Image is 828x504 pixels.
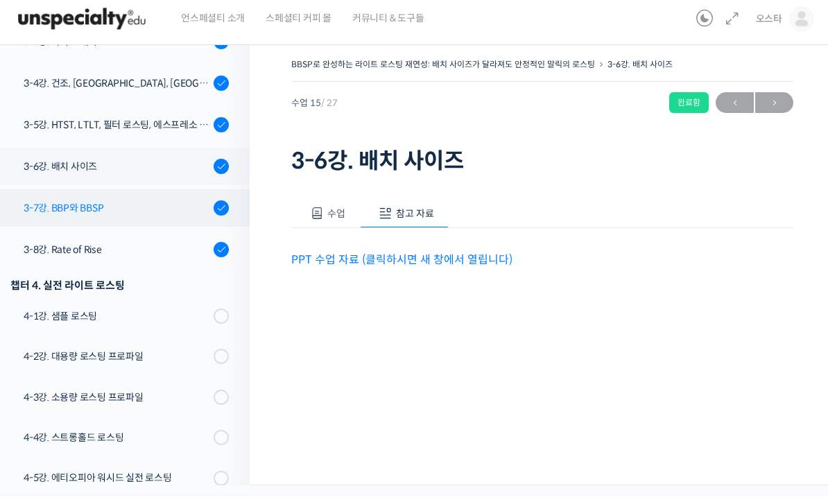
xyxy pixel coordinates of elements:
[24,356,209,372] div: 4-2강. 대용량 로스팅 프로파일
[327,215,345,227] span: 수업
[214,410,231,421] span: 설정
[716,101,754,120] span: ←
[669,100,709,121] div: 완료함
[24,83,209,98] div: 3-4강. 건조, [GEOGRAPHIC_DATA], [GEOGRAPHIC_DATA] 구간의 화력 분배
[24,208,209,223] div: 3-7강. BBP와 BBSP
[321,105,338,116] span: / 27
[10,284,229,302] div: 챕터 4. 실전 라이트 로스팅
[755,100,793,121] a: 다음→
[756,20,782,33] span: 오스타
[127,410,144,422] span: 대화
[607,67,673,77] a: 3-6강. 배치 사이즈
[24,250,209,265] div: 3-8강. Rate of Rise
[755,101,793,120] span: →
[179,389,266,424] a: 설정
[291,155,793,182] h1: 3-6강. 배치 사이즈
[24,437,209,453] div: 4-4강. 스트롱홀드 로스팅
[396,215,434,227] span: 참고 자료
[24,397,209,412] div: 4-3강. 소용량 로스팅 프로파일
[92,389,179,424] a: 대화
[4,389,92,424] a: 홈
[291,67,595,77] a: BBSP로 완성하는 라이트 로스팅 재연성: 배치 사이즈가 달라져도 안정적인 말릭의 로스팅
[24,125,209,140] div: 3-5강. HTST, LTLT, 필터 로스팅, 에스프레소 로스팅
[24,316,209,331] div: 4-1강. 샘플 로스팅
[716,100,754,121] a: ←이전
[44,410,52,421] span: 홈
[291,106,338,115] span: 수업 15
[24,478,209,493] div: 4-5강. 에티오피아 워시드 실전 로스팅
[291,260,512,275] a: PPT 수업 자료 (클릭하시면 새 창에서 열립니다)
[24,166,209,182] div: 3-6강. 배치 사이즈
